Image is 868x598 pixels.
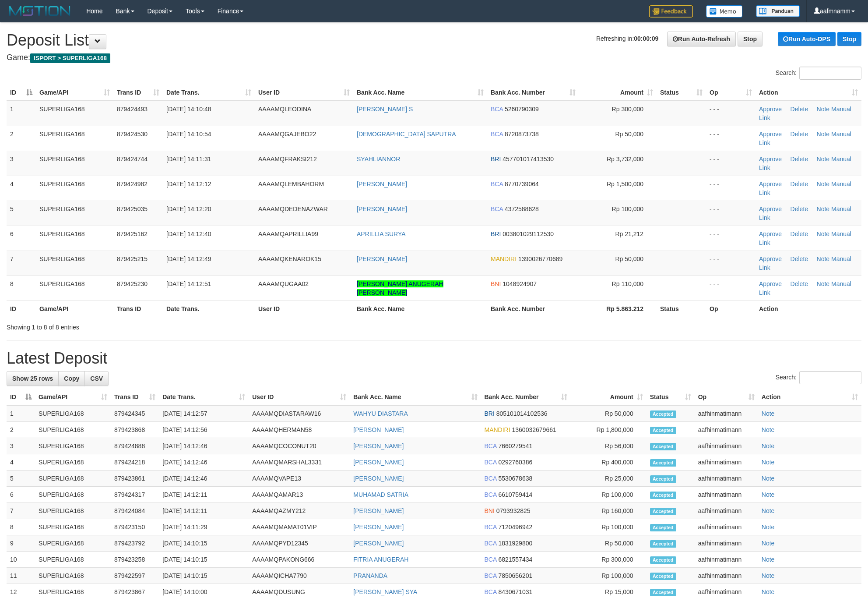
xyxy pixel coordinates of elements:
[498,540,532,547] span: Copy 1831929800 to clipboard
[111,471,159,487] td: 879423861
[111,519,159,535] td: 879423150
[7,389,35,405] th: ID: activate to sort column descending
[695,438,758,454] td: aafhinmatimann
[491,255,517,262] span: MANDIRI
[159,535,249,552] td: [DATE] 14:10:15
[778,32,836,46] a: Run Auto-DPS
[7,126,36,151] td: 2
[353,301,487,317] th: Bank Acc. Name
[159,454,249,471] td: [DATE] 14:12:46
[759,205,782,212] a: Approve
[249,471,350,487] td: AAAAMQVAPE13
[706,126,756,151] td: - - -
[35,405,111,422] td: SUPERLIGA168
[159,389,249,405] th: Date Trans.: activate to sort column ascending
[36,301,113,317] th: Game/API
[166,131,211,138] span: [DATE] 14:10:54
[762,475,775,482] a: Note
[7,85,36,101] th: ID: activate to sort column descending
[111,503,159,519] td: 879424084
[759,230,782,237] a: Approve
[36,101,113,126] td: SUPERLIGA168
[117,255,148,262] span: 879425215
[762,556,775,563] a: Note
[7,405,35,422] td: 1
[7,503,35,519] td: 7
[759,255,782,262] a: Approve
[36,151,113,176] td: SUPERLIGA168
[762,540,775,547] a: Note
[759,180,851,196] a: Manual Link
[518,255,562,262] span: Copy 1390026770689 to clipboard
[36,276,113,301] td: SUPERLIGA168
[485,426,510,433] span: MANDIRI
[117,156,148,163] span: 879424744
[7,101,36,126] td: 1
[117,205,148,212] span: 879425035
[7,422,35,438] td: 2
[650,524,676,531] span: Accepted
[762,507,775,514] a: Note
[791,280,808,287] a: Delete
[762,426,775,433] a: Note
[503,280,537,287] span: Copy 1048924907 to clipboard
[706,176,756,201] td: - - -
[255,301,353,317] th: User ID
[7,201,36,226] td: 5
[35,487,111,503] td: SUPERLIGA168
[759,156,782,163] a: Approve
[791,255,808,262] a: Delete
[249,454,350,471] td: AAAAMQMARSHAL3331
[791,131,808,138] a: Delete
[7,4,73,18] img: MOTION_logo.png
[759,205,851,221] a: Manual Link
[249,422,350,438] td: AAAAMQHERMAN58
[695,405,758,422] td: aafhinmatimann
[776,67,861,80] label: Search:
[695,535,758,552] td: aafhinmatimann
[117,180,148,188] span: 879424982
[7,552,35,568] td: 10
[695,552,758,568] td: aafhinmatimann
[817,106,830,113] a: Note
[357,180,407,188] a: [PERSON_NAME]
[571,471,647,487] td: Rp 25,000
[695,503,758,519] td: aafhinmatimann
[695,471,758,487] td: aafhinmatimann
[357,106,413,113] a: [PERSON_NAME] S
[35,454,111,471] td: SUPERLIGA168
[249,503,350,519] td: AAAAMQAZMY212
[249,405,350,422] td: AAAAMQDIASTARAW16
[657,85,706,101] th: Status: activate to sort column ascending
[498,491,532,498] span: Copy 6610759414 to clipboard
[491,106,503,113] span: BCA
[762,410,775,417] a: Note
[166,156,211,163] span: [DATE] 14:11:31
[163,301,255,317] th: Date Trans.
[166,280,211,287] span: [DATE] 14:12:51
[7,350,861,367] h1: Latest Deposit
[758,389,861,405] th: Action: activate to sort column ascending
[596,35,658,42] span: Refreshing in:
[571,389,647,405] th: Amount: activate to sort column ascending
[353,524,404,531] a: [PERSON_NAME]
[837,32,861,46] a: Stop
[357,230,406,237] a: APRILLIA SURYA
[7,319,355,332] div: Showing 1 to 8 of 8 entries
[579,85,657,101] th: Amount: activate to sort column ascending
[255,85,353,101] th: User ID: activate to sort column ascending
[512,426,556,433] span: Copy 1360032679661 to clipboard
[166,205,211,212] span: [DATE] 14:12:20
[58,371,85,386] a: Copy
[649,5,693,18] img: Feedback.jpg
[759,280,851,296] a: Manual Link
[7,371,59,386] a: Show 25 rows
[491,156,501,163] span: BRI
[353,442,404,449] a: [PERSON_NAME]
[791,230,808,237] a: Delete
[357,156,400,163] a: SYAHLIANNOR
[799,371,861,384] input: Search:
[258,180,324,188] span: AAAAMQLEMBAHORM
[485,410,495,417] span: BRI
[35,519,111,535] td: SUPERLIGA168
